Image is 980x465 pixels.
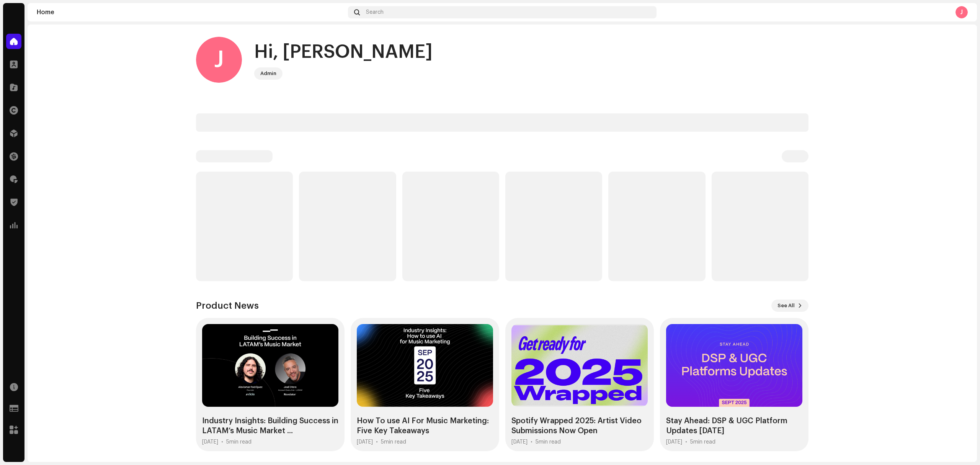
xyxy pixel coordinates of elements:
div: [DATE] [202,439,218,445]
span: Search [366,9,384,15]
span: min read [384,439,406,445]
span: See All [777,298,795,313]
div: • [221,439,223,445]
div: How To use AI For Music Marketing: Five Key Takeaways [357,416,493,436]
div: Hi, [PERSON_NAME] [254,40,433,64]
h3: Product News [196,300,259,312]
div: • [685,439,687,445]
span: min read [539,439,561,445]
div: 5 [226,439,252,445]
div: J [196,37,242,83]
div: Industry Insights: Building Success in LATAM’s Music Market ... [202,416,338,436]
div: 5 [381,439,406,445]
div: Home [37,9,345,15]
div: [DATE] [511,439,528,445]
div: Stay Ahead: DSP & UGC Platform Updates [DATE] [666,416,802,436]
div: 5 [536,439,561,445]
button: See All [771,300,808,312]
div: • [531,439,532,445]
div: 5 [690,439,715,445]
div: Spotify Wrapped 2025: Artist Video Submissions Now Open [511,416,648,436]
div: • [376,439,378,445]
div: [DATE] [357,439,373,445]
div: Admin [260,69,276,78]
div: J [955,6,968,18]
span: min read [229,439,252,445]
span: min read [693,439,715,445]
div: [DATE] [666,439,682,445]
